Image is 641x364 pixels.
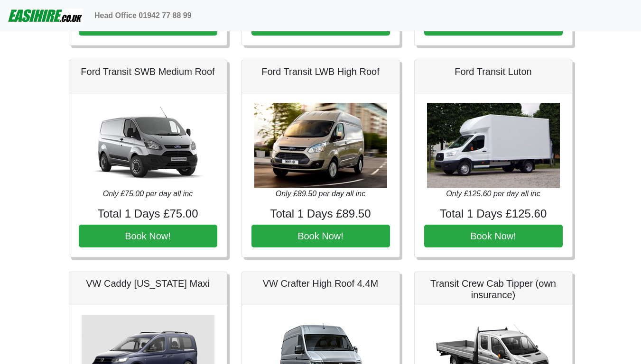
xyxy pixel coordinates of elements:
h5: Ford Transit SWB Medium Roof [79,66,217,77]
h4: Total 1 Days £125.60 [424,207,563,221]
i: Only £125.60 per day all inc [446,190,540,198]
img: Ford Transit Luton [427,103,560,188]
h4: Total 1 Days £89.50 [251,207,390,221]
b: Head Office 01942 77 88 99 [94,11,192,19]
h5: VW Caddy [US_STATE] Maxi [79,278,217,289]
img: easihire_logo_small.png [8,6,83,25]
img: Ford Transit LWB High Roof [254,103,387,188]
h4: Total 1 Days £75.00 [79,207,217,221]
button: Book Now! [79,225,217,247]
i: Only £89.50 per day all inc [276,190,365,198]
h5: Ford Transit LWB High Roof [251,66,390,77]
i: Only £75.00 per day all inc [103,190,193,198]
img: Ford Transit SWB Medium Roof [82,103,214,188]
h5: VW Crafter High Roof 4.4M [251,278,390,289]
h5: Ford Transit Luton [424,66,563,77]
h5: Transit Crew Cab Tipper (own insurance) [424,278,563,300]
button: Book Now! [251,225,390,247]
a: Head Office 01942 77 88 99 [91,6,195,25]
button: Book Now! [424,225,563,247]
